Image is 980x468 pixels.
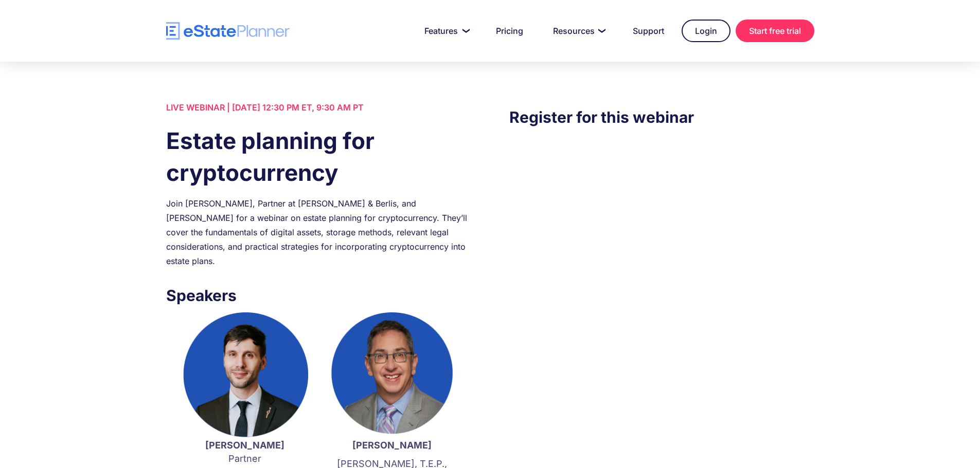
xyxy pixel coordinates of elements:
[205,440,284,451] strong: [PERSON_NAME]
[541,21,615,41] a: Resources
[166,284,471,307] h3: Speakers
[412,21,478,41] a: Features
[166,125,471,189] h1: Estate planning for cryptocurrency
[484,21,536,41] a: Pricing
[509,149,814,227] iframe: Form 0
[352,440,432,451] strong: [PERSON_NAME]
[736,20,814,42] a: Start free trial
[166,22,290,40] a: home
[166,100,471,115] div: LIVE WEBINAR | [DATE] 12:30 PM ET, 9:30 AM PT
[682,20,730,42] a: Login
[620,21,676,41] a: Support
[166,196,471,268] div: Join [PERSON_NAME], Partner at [PERSON_NAME] & Berlis, and [PERSON_NAME] for a webinar on estate ...
[182,439,308,465] p: Partner
[509,105,814,129] h3: Register for this webinar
